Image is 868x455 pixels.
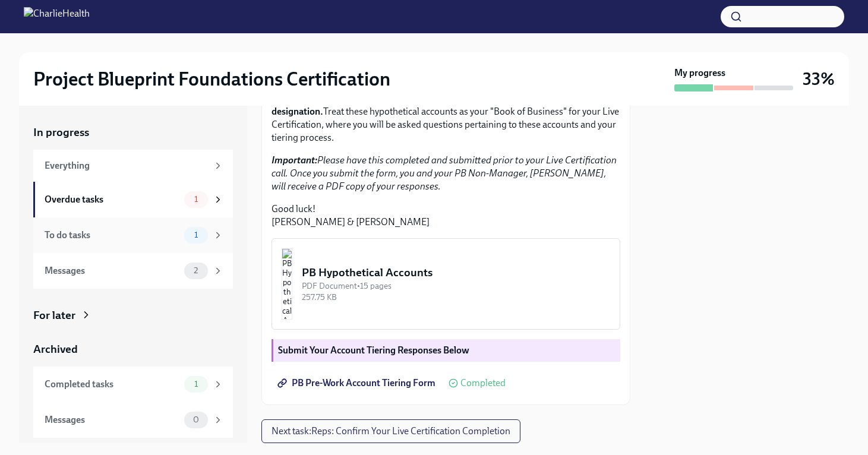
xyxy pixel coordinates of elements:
[272,425,510,437] span: Next task : Reps: Confirm Your Live Certification Completion
[45,159,208,172] div: Everything
[33,217,233,253] a: To do tasks1
[302,292,610,303] div: 257.75 KB
[45,193,179,206] div: Overdue tasks
[33,308,233,323] a: For later
[33,125,233,140] a: In progress
[272,371,444,395] a: PB Pre-Work Account Tiering Form
[272,154,317,166] strong: Important:
[803,68,835,90] h3: 33%
[272,154,617,192] em: Please have this completed and submitted prior to your Live Certification call. Once you submit t...
[33,150,233,182] a: Everything
[33,402,233,438] a: Messages0
[302,280,610,292] div: PDF Document • 15 pages
[33,366,233,402] a: Completed tasks1
[24,7,90,26] img: CharlieHealth
[187,380,205,388] span: 1
[33,253,233,289] a: Messages2
[33,308,75,323] div: For later
[460,378,506,388] span: Completed
[33,342,233,357] a: Archived
[272,238,620,330] button: PB Hypothetical AccountsPDF Document•15 pages257.75 KB
[280,377,435,389] span: PB Pre-Work Account Tiering Form
[272,203,620,229] p: Good luck! [PERSON_NAME] & [PERSON_NAME]
[187,195,205,204] span: 1
[45,229,179,242] div: To do tasks
[282,248,292,320] img: PB Hypothetical Accounts
[45,378,179,391] div: Completed tasks
[674,67,725,80] strong: My progress
[186,415,206,424] span: 0
[45,264,179,277] div: Messages
[33,182,233,217] a: Overdue tasks1
[45,413,179,426] div: Messages
[187,230,205,239] span: 1
[302,265,610,280] div: PB Hypothetical Accounts
[272,79,620,144] p: In preparation for your Project Blueprint Live Certification, please take the time to Treat these...
[261,419,520,443] button: Next task:Reps: Confirm Your Live Certification Completion
[33,67,390,91] h2: Project Blueprint Foundations Certification
[278,345,469,356] strong: Submit Your Account Tiering Responses Below
[187,266,205,275] span: 2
